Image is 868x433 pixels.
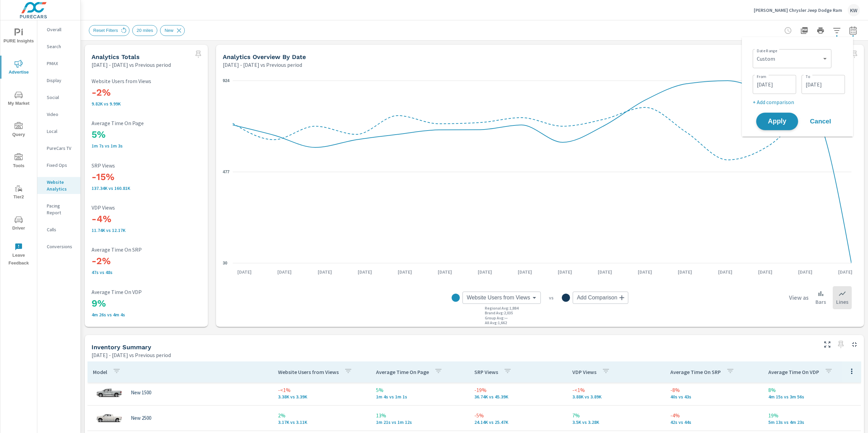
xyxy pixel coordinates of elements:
[160,25,185,36] div: New
[573,292,628,304] div: Add Comparison
[376,411,463,419] p: 13%
[47,43,75,50] p: Search
[37,24,80,35] div: Overall
[92,78,201,84] p: Website Users from Views
[849,339,860,350] button: Minimize Widget
[800,113,841,130] button: Cancel
[278,369,339,375] p: Website Users from Views
[47,94,75,101] p: Social
[92,351,171,359] p: [DATE] - [DATE] vs Previous period
[37,41,80,52] div: Search
[2,91,35,107] span: My Market
[376,394,463,399] p: 1m 4s vs 1m 1s
[572,394,659,399] p: 3,875 vs 3,887
[92,247,201,253] p: Average Time On SRP
[233,269,256,275] p: [DATE]
[37,109,80,119] div: Video
[833,269,857,275] p: [DATE]
[474,369,498,375] p: SRP Views
[756,113,798,130] button: Apply
[96,408,123,428] img: glamour
[474,386,561,394] p: -19%
[485,320,507,325] p: All Avg : 1,662
[753,98,845,106] p: + Add comparison
[793,269,817,275] p: [DATE]
[474,394,561,399] p: 36,739 vs 45,389
[513,269,537,275] p: [DATE]
[814,24,827,37] button: Print Report
[47,179,75,192] p: Website Analytics
[37,58,80,68] div: PMAX
[577,294,617,301] span: Add Comparison
[89,25,130,36] div: Reset Filters
[92,228,201,233] p: 11,740 vs 12,172
[47,60,75,67] p: PMAX
[37,126,80,136] div: Local
[223,78,230,83] text: 924
[278,386,365,394] p: -<1%
[37,160,80,170] div: Fixed Ops
[768,394,855,399] p: 4m 15s vs 3m 56s
[313,269,337,275] p: [DATE]
[763,118,791,125] span: Apply
[278,419,365,425] p: 3,173 vs 3,105
[92,129,201,140] h3: 5%
[47,77,75,84] p: Display
[474,419,561,425] p: 24,135 vs 25,465
[830,24,844,37] button: Apply Filters
[768,386,855,394] p: 8%
[92,255,201,267] h3: -2%
[485,316,508,320] p: Group Avg : —
[273,269,296,275] p: [DATE]
[393,269,417,275] p: [DATE]
[223,53,306,60] h5: Analytics Overview By Date
[593,269,617,275] p: [DATE]
[485,306,518,311] p: Regional Avg : 1,884
[223,261,228,265] text: 30
[572,369,596,375] p: VDP Views
[670,419,757,425] p: 42s vs 44s
[2,243,35,267] span: Leave Feedback
[193,49,204,60] span: Select a preset date range to save this widget
[278,411,365,419] p: 2%
[92,143,201,149] p: 1m 7s vs 1m 3s
[633,269,657,275] p: [DATE]
[92,298,201,309] h3: 9%
[768,369,819,375] p: Average Time On VDP
[47,162,75,169] p: Fixed Ops
[670,386,757,394] p: -8%
[131,415,151,421] p: New 2500
[47,128,75,135] p: Local
[835,339,846,350] span: Select a preset date range to save this widget
[92,213,201,225] h3: -4%
[92,53,140,60] h5: Analytics Totals
[753,269,777,275] p: [DATE]
[768,419,855,425] p: 5m 13s vs 4m 23s
[223,61,302,69] p: [DATE] - [DATE] vs Previous period
[433,269,457,275] p: [DATE]
[822,339,833,350] button: Make Fullscreen
[670,394,757,399] p: 40s vs 43s
[223,170,230,174] text: 477
[2,122,35,139] span: Query
[160,28,177,33] span: New
[2,184,35,201] span: Tier2
[2,60,35,76] span: Advertise
[670,369,721,375] p: Average Time On SRP
[92,185,201,191] p: 137,335 vs 160,809
[278,394,365,399] p: 3,381 vs 3,387
[37,201,80,218] div: Pacing Report
[37,241,80,252] div: Conversions
[37,92,80,102] div: Social
[92,171,201,183] h3: -15%
[807,118,834,124] span: Cancel
[93,369,107,375] p: Model
[572,419,659,425] p: 3,504 vs 3,275
[673,269,697,275] p: [DATE]
[133,28,157,33] span: 20 miles
[2,153,35,170] span: Tools
[541,295,562,301] p: vs
[836,298,848,306] p: Lines
[462,292,541,304] div: Website Users from Views
[92,289,201,295] p: Average Time On VDP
